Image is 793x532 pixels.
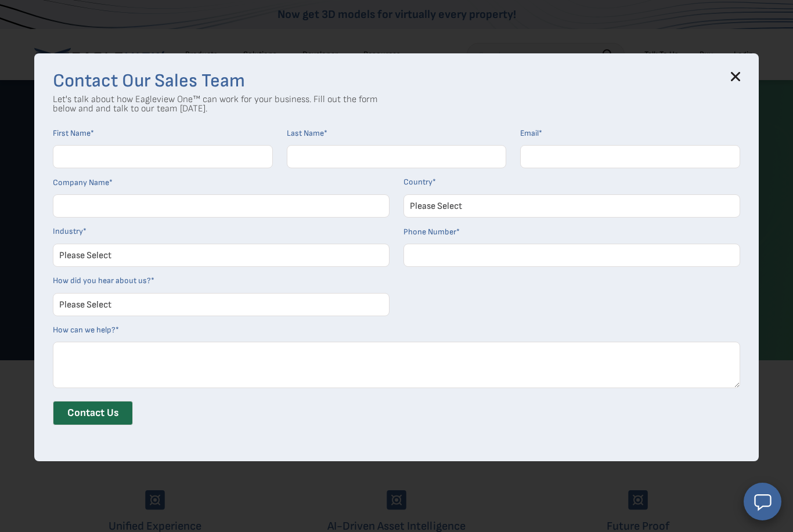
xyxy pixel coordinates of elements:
[287,128,324,138] span: Last Name
[53,95,378,114] p: Let's talk about how Eagleview One™ can work for your business. Fill out the form below and and t...
[53,128,91,138] span: First Name
[520,128,539,138] span: Email
[53,72,740,91] h3: Contact Our Sales Team
[53,325,116,335] span: How can we help?
[403,227,456,237] span: Phone Number
[53,401,133,425] input: Contact Us
[403,177,432,187] span: Country
[53,276,151,285] span: How did you hear about us?
[53,178,109,187] span: Company Name
[744,483,781,520] button: Open chat window
[53,226,83,236] span: Industry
